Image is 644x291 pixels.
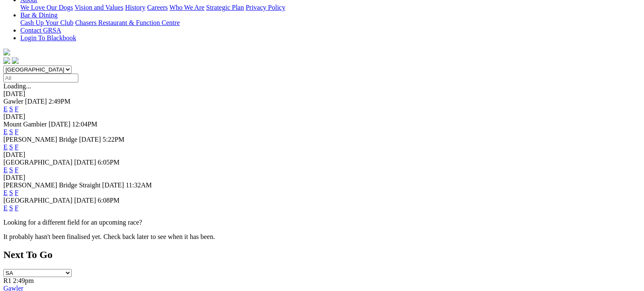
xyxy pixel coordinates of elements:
[125,4,145,11] a: History
[20,27,61,34] a: Contact GRSA
[3,74,78,82] input: Select date
[98,197,120,204] span: 6:08PM
[79,136,101,143] span: [DATE]
[3,233,215,240] partial: It probably hasn't been finalised yet. Check back later to see when it has been.
[3,57,10,64] img: facebook.svg
[3,197,72,204] span: [GEOGRAPHIC_DATA]
[20,4,641,11] div: About
[3,166,8,173] a: E
[9,166,13,173] a: S
[20,11,58,19] a: Bar & Dining
[169,4,205,11] a: Who We Are
[3,143,8,151] a: E
[15,143,19,151] a: F
[15,189,19,196] a: F
[20,19,641,27] div: Bar & Dining
[25,98,47,105] span: [DATE]
[9,204,13,211] a: S
[3,105,8,113] a: E
[3,249,641,261] h2: Next To Go
[9,189,13,196] a: S
[3,159,72,166] span: [GEOGRAPHIC_DATA]
[3,189,8,196] a: E
[206,4,244,11] a: Strategic Plan
[9,143,13,151] a: S
[49,98,71,105] span: 2:49PM
[102,136,124,143] span: 5:22PM
[75,19,180,26] a: Chasers Restaurant & Function Centre
[3,151,641,159] div: [DATE]
[74,197,96,204] span: [DATE]
[126,181,152,189] span: 11:32AM
[3,128,8,135] a: E
[3,113,641,121] div: [DATE]
[74,159,96,166] span: [DATE]
[147,4,168,11] a: Careers
[3,121,47,128] span: Mount Gambier
[49,121,71,128] span: [DATE]
[15,166,19,173] a: F
[13,277,34,284] span: 2:49pm
[3,98,23,105] span: Gawler
[98,159,120,166] span: 6:05PM
[12,57,19,64] img: twitter.svg
[15,128,19,135] a: F
[3,136,77,143] span: [PERSON_NAME] Bridge
[3,181,100,189] span: [PERSON_NAME] Bridge Straight
[9,128,13,135] a: S
[72,121,97,128] span: 12:04PM
[3,204,8,211] a: E
[246,4,285,11] a: Privacy Policy
[102,181,124,189] span: [DATE]
[20,34,76,41] a: Login To Blackbook
[3,82,31,90] span: Loading...
[15,204,19,211] a: F
[3,219,641,226] p: Looking for a different field for an upcoming race?
[3,277,11,284] span: R1
[9,105,13,113] a: S
[20,19,73,26] a: Cash Up Your Club
[15,105,19,113] a: F
[3,90,641,98] div: [DATE]
[3,174,641,181] div: [DATE]
[75,4,123,11] a: Vision and Values
[3,49,10,55] img: logo-grsa-white.png
[20,4,73,11] a: We Love Our Dogs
